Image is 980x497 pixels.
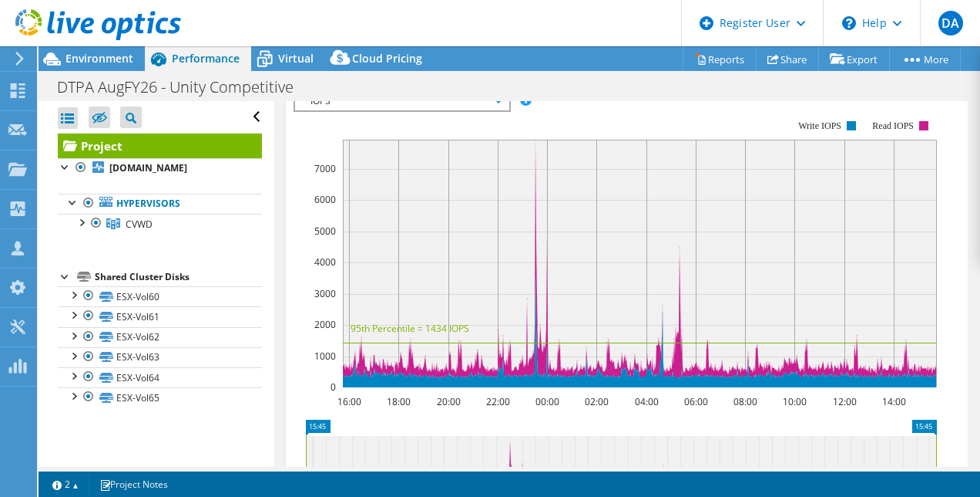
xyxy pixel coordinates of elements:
text: 6000 [314,193,336,206]
a: ESX-Vol65 [58,387,262,407]
a: Share [756,47,819,71]
a: ESX-Vol61 [58,306,262,326]
b: [DOMAIN_NAME] [109,161,187,174]
text: 12:00 [832,395,856,408]
text: 04:00 [634,395,658,408]
h1: DTPA AugFY26 - Unity Competitive [50,79,317,96]
span: Environment [65,51,133,66]
a: Project Notes [89,475,179,494]
span: Cloud Pricing [352,51,422,66]
text: 22:00 [485,395,509,408]
span: IOPS [303,92,501,110]
span: CVWD [126,218,153,231]
text: 14:00 [881,395,905,408]
text: 0 [331,380,336,394]
a: 2 [42,475,89,494]
span: DA [938,11,963,35]
text: 95th Percentile = 1434 IOPS [351,322,469,335]
svg: \n [842,16,856,30]
span: Virtual [278,51,314,66]
text: Write IOPS [798,120,841,131]
text: 2000 [314,318,336,331]
a: ESX-Vol60 [58,286,262,306]
text: 18:00 [386,395,410,408]
a: ESX-Vol64 [58,367,262,387]
text: 4000 [314,255,336,269]
a: ESX-Vol62 [58,327,262,347]
div: Shared Cluster Disks [95,268,262,286]
text: 00:00 [535,395,559,408]
text: Read IOPS [872,120,914,131]
a: More [889,47,961,71]
text: 5000 [314,225,336,238]
text: 3000 [314,287,336,300]
text: 20:00 [436,395,460,408]
text: 1000 [314,350,336,363]
a: [DOMAIN_NAME] [58,158,262,178]
text: 10:00 [782,395,806,408]
text: 02:00 [584,395,608,408]
text: 08:00 [733,395,757,408]
a: CVWD [58,214,262,234]
a: ESX-Vol63 [58,347,262,367]
text: 06:00 [683,395,707,408]
span: Performance [172,51,240,66]
a: Reports [683,47,757,71]
text: 7000 [314,162,336,175]
a: Project [58,134,262,158]
a: Export [818,47,890,71]
text: 16:00 [337,395,361,408]
a: Hypervisors [58,194,262,214]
